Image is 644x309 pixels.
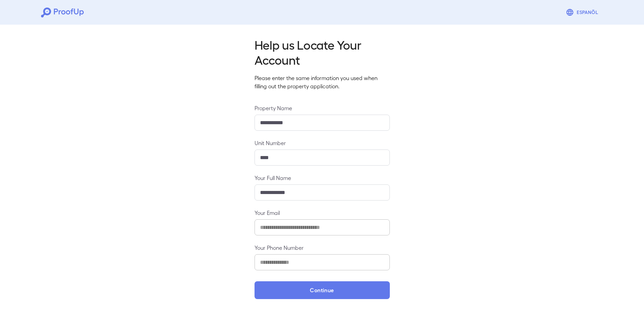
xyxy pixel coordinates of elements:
[563,5,603,19] button: Espanõl
[255,37,390,67] h2: Help us Locate Your Account
[255,209,390,217] label: Your Email
[255,244,390,252] label: Your Phone Number
[255,139,390,147] label: Unit Number
[255,281,390,299] button: Continue
[255,174,390,182] label: Your Full Name
[255,74,390,90] p: Please enter the same information you used when filling out the property application.
[255,104,390,112] label: Property Name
